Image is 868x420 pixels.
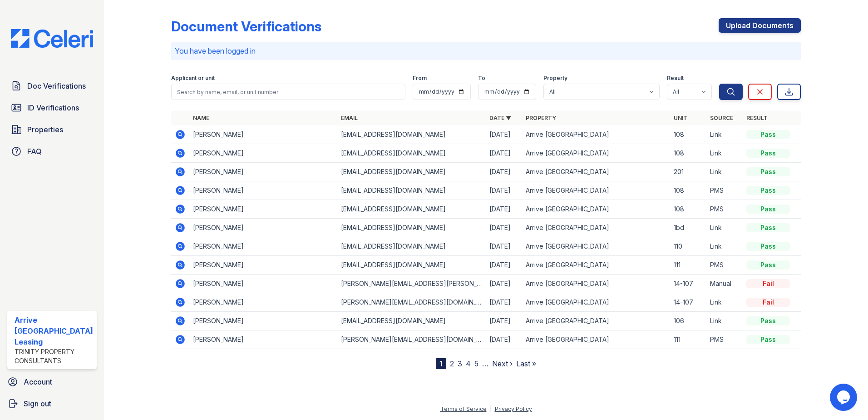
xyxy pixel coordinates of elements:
td: [PERSON_NAME] [189,293,338,312]
span: ID Verifications [27,102,79,113]
a: Unit [674,115,687,121]
a: Properties [7,120,97,139]
td: [PERSON_NAME] [189,219,338,237]
span: Account [24,376,52,387]
td: 110 [670,237,706,256]
a: Next › [492,359,513,368]
div: Pass [746,205,790,214]
td: Link [706,219,743,237]
p: You have been logged in [175,45,798,56]
td: [DATE] [486,125,522,144]
td: [DATE] [486,275,522,293]
div: Fail [746,298,790,307]
a: Upload Documents [719,18,801,33]
span: Properties [27,124,63,135]
td: [DATE] [486,219,522,237]
div: Trinity Property Consultants [15,347,93,365]
td: [DATE] [486,144,522,163]
label: Applicant or unit [171,75,215,82]
td: PMS [706,256,743,275]
span: Sign out [24,398,51,409]
td: Arrive [GEOGRAPHIC_DATA] [522,181,671,200]
a: 5 [474,359,478,368]
td: 106 [670,312,706,330]
td: [DATE] [486,237,522,256]
td: Link [706,125,743,144]
td: [EMAIL_ADDRESS][DOMAIN_NAME] [337,256,486,275]
span: Doc Verifications [27,80,86,91]
a: Name [193,115,209,121]
a: Property [526,115,556,121]
img: CE_Logo_Blue-a8612792a0a2168367f1c8372b55b34899dd931a85d93a1a3d3e32e68fde9ad4.png [4,29,100,48]
a: Sign out [4,395,100,413]
a: FAQ [7,142,97,160]
td: 201 [670,163,706,181]
td: [EMAIL_ADDRESS][DOMAIN_NAME] [337,219,486,237]
div: Fail [746,279,790,288]
td: [EMAIL_ADDRESS][DOMAIN_NAME] [337,181,486,200]
a: Account [4,373,100,391]
td: [PERSON_NAME] [189,181,338,200]
td: [PERSON_NAME] [189,256,338,275]
td: 1bd [670,219,706,237]
td: Arrive [GEOGRAPHIC_DATA] [522,219,671,237]
td: PMS [706,330,743,349]
td: [EMAIL_ADDRESS][DOMAIN_NAME] [337,200,486,219]
td: Arrive [GEOGRAPHIC_DATA] [522,256,671,275]
td: 108 [670,144,706,163]
td: [EMAIL_ADDRESS][DOMAIN_NAME] [337,312,486,330]
a: 3 [458,359,462,368]
div: Pass [746,260,790,270]
td: [DATE] [486,181,522,200]
td: Manual [706,275,743,293]
td: [DATE] [486,330,522,349]
td: [PERSON_NAME] [189,200,338,219]
td: PMS [706,181,743,200]
td: [EMAIL_ADDRESS][DOMAIN_NAME] [337,125,486,144]
td: Link [706,144,743,163]
td: [DATE] [486,256,522,275]
td: [PERSON_NAME] [189,163,338,181]
td: [PERSON_NAME][EMAIL_ADDRESS][DOMAIN_NAME] [337,293,486,312]
td: [PERSON_NAME] [189,125,338,144]
a: Terms of Service [440,405,487,412]
td: Link [706,237,743,256]
td: [PERSON_NAME] [189,144,338,163]
td: Arrive [GEOGRAPHIC_DATA] [522,312,671,330]
td: [DATE] [486,293,522,312]
a: Result [746,115,768,121]
td: PMS [706,200,743,219]
a: 4 [466,359,471,368]
td: 108 [670,125,706,144]
a: Last » [516,359,536,368]
td: 14-107 [670,275,706,293]
div: Pass [746,130,790,139]
div: Pass [746,149,790,158]
td: [PERSON_NAME] [189,237,338,256]
div: Document Verifications [171,18,321,35]
td: Arrive [GEOGRAPHIC_DATA] [522,293,671,312]
td: [PERSON_NAME] [189,330,338,349]
div: Pass [746,223,790,232]
a: 2 [450,359,454,368]
label: From [413,75,427,82]
td: Link [706,293,743,312]
iframe: chat widget [830,384,859,411]
td: [PERSON_NAME][EMAIL_ADDRESS][PERSON_NAME][DOMAIN_NAME] [337,275,486,293]
div: Pass [746,335,790,344]
span: … [482,358,488,369]
td: Link [706,163,743,181]
td: [PERSON_NAME] [189,312,338,330]
td: [EMAIL_ADDRESS][DOMAIN_NAME] [337,237,486,256]
td: Arrive [GEOGRAPHIC_DATA] [522,144,671,163]
a: Email [341,115,358,121]
a: Privacy Policy [495,405,532,412]
input: Search by name, email, or unit number [171,84,406,100]
td: Link [706,312,743,330]
td: Arrive [GEOGRAPHIC_DATA] [522,237,671,256]
a: Doc Verifications [7,77,97,95]
a: Date ▼ [489,115,511,121]
td: [DATE] [486,312,522,330]
td: [EMAIL_ADDRESS][DOMAIN_NAME] [337,144,486,163]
